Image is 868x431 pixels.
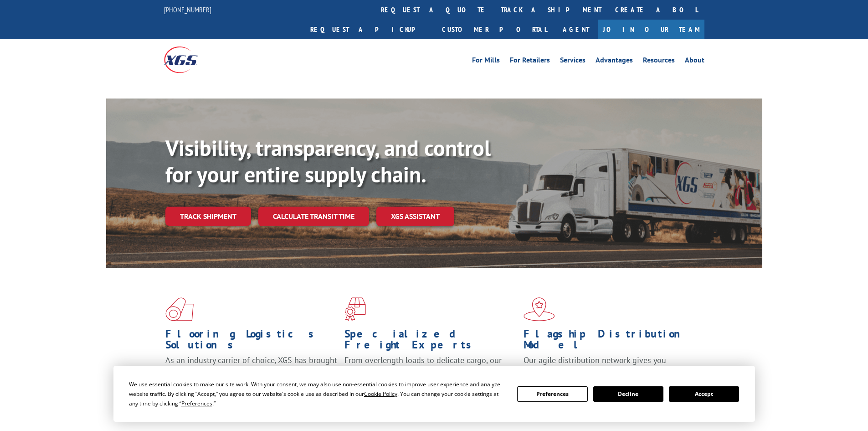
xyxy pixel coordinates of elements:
button: Decline [593,386,663,402]
h1: Flagship Distribution Model [524,328,696,355]
span: Cookie Policy [364,390,397,398]
a: Services [560,57,586,67]
button: Accept [669,386,739,402]
a: For Retailers [510,57,550,67]
a: Advantages [596,57,633,67]
a: Track shipment [165,207,251,226]
a: For Mills [472,57,500,67]
img: xgs-icon-flagship-distribution-model-red [524,297,555,321]
span: As an industry carrier of choice, XGS has brought innovation and dedication to flooring logistics... [165,355,337,387]
b: Visibility, transparency, and control for your entire supply chain. [165,134,491,188]
a: Customer Portal [435,20,554,39]
div: We use essential cookies to make our site work. With your consent, we may also use non-essential ... [129,379,506,408]
div: Cookie Consent Prompt [113,366,755,422]
a: XGS ASSISTANT [376,207,454,226]
img: xgs-icon-total-supply-chain-intelligence-red [165,297,194,321]
a: Join Our Team [598,20,704,39]
a: Resources [643,57,675,67]
h1: Flooring Logistics Solutions [165,328,338,355]
a: [PHONE_NUMBER] [164,5,211,14]
a: Agent [554,20,598,39]
p: From overlength loads to delicate cargo, our experienced staff knows the best way to move your fr... [344,355,517,395]
h1: Specialized Freight Experts [344,328,517,355]
span: Preferences [181,400,212,407]
img: xgs-icon-focused-on-flooring-red [344,297,366,321]
button: Preferences [517,386,587,402]
a: About [685,57,704,67]
a: Calculate transit time [258,207,369,226]
a: Request a pickup [303,20,435,39]
span: Our agile distribution network gives you nationwide inventory management on demand. [524,355,691,376]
